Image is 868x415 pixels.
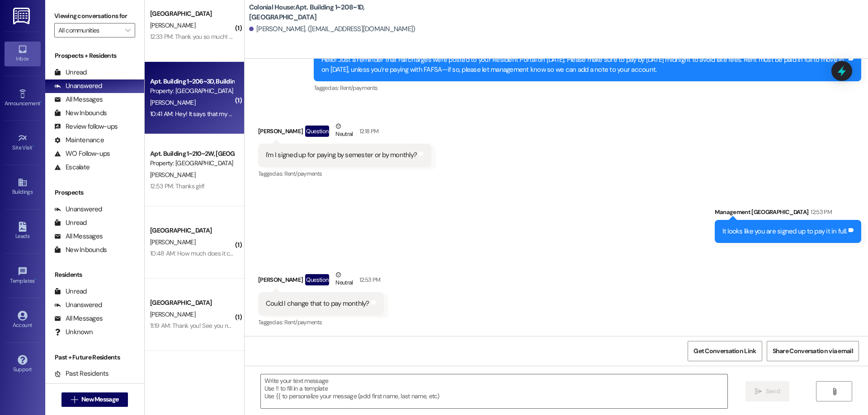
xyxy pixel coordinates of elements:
button: Get Conversation Link [688,341,762,361]
div: 12:53 PM [808,207,832,217]
div: Review follow-ups [54,122,118,131]
span: [PERSON_NAME] [150,238,195,246]
button: Send [745,381,789,401]
span: New Message [81,395,118,404]
span: • [33,143,34,149]
i:  [755,388,762,395]
div: Prospects + Residents [45,51,144,61]
div: [PERSON_NAME] [258,270,384,292]
div: 10:48 AM: How much does it come out to per month? [150,249,290,257]
div: 12:53 PM: Thanks girl! [150,182,205,190]
div: Escalate [54,163,90,172]
span: Rent/payments [340,84,378,92]
div: Neutral [334,270,354,289]
div: [PERSON_NAME] [258,121,431,144]
div: Past + Future Residents [45,353,144,362]
div: Unanswered [54,81,102,91]
label: Viewing conversations for [54,9,135,23]
div: New Inbounds [54,245,107,255]
div: All Messages [54,314,103,323]
div: Unread [54,287,87,296]
div: 12:18 PM [357,126,379,136]
div: Unread [54,218,87,228]
div: 12:53 PM [357,275,381,284]
img: ResiDesk Logo [13,8,32,24]
div: Prospects [45,188,144,197]
span: [PERSON_NAME] [150,98,195,107]
input: All communities [58,23,121,37]
div: 10:41 AM: Hey! It says that my card was charged an insufficient funds fee even though I paid the ... [150,110,427,118]
div: Unread [54,68,87,77]
div: Neutral [334,121,354,140]
div: Residents [45,270,144,280]
a: Leads [5,219,41,243]
a: Templates • [5,264,41,288]
div: [GEOGRAPHIC_DATA] [150,226,234,235]
div: Unanswered [54,300,102,310]
span: Send [766,387,780,396]
a: Account [5,308,41,332]
span: Share Conversation via email [773,346,853,356]
a: Support [5,352,41,377]
i:  [125,27,130,34]
div: Unknown [54,327,93,337]
span: Rent/payments [284,170,322,177]
button: Share Conversation via email [767,341,859,361]
div: Tagged as: [258,316,384,329]
div: Hello! Just a reminder that Fall charges were posted to your Resident Portal on [DATE]. Please ma... [321,55,847,75]
div: [PERSON_NAME]. ([EMAIL_ADDRESS][DOMAIN_NAME]) [249,24,415,34]
div: Apt. Building 1~210~2W, [GEOGRAPHIC_DATA] [150,149,234,159]
div: WO Follow-ups [54,149,110,159]
div: Could I change that to pay monthly? [266,299,369,308]
button: New Message [61,392,128,407]
b: Colonial House: Apt. Building 1~208~1D, [GEOGRAPHIC_DATA] [249,3,430,22]
span: • [40,99,42,105]
div: Property: [GEOGRAPHIC_DATA] [150,159,234,168]
span: [PERSON_NAME] [150,21,195,29]
div: Property: [GEOGRAPHIC_DATA] [150,86,234,96]
a: Inbox [5,42,41,66]
div: Maintenance [54,135,104,145]
div: Unanswered [54,205,102,214]
div: 12:33 PM: Thank you so much! I appreciate the help [150,33,283,41]
span: Rent/payments [284,318,322,326]
i:  [831,388,838,395]
span: • [35,276,36,283]
span: Get Conversation Link [693,346,756,356]
div: Question [305,126,329,137]
div: All Messages [54,95,103,104]
i:  [71,396,78,403]
div: New Inbounds [54,108,107,118]
div: Past Residents [54,369,109,378]
div: [GEOGRAPHIC_DATA] [150,298,234,308]
div: Tagged as: [314,81,861,94]
div: Tagged as: [258,167,431,180]
div: Management [GEOGRAPHIC_DATA] [715,207,862,220]
a: Site Visit • [5,131,41,155]
a: Buildings [5,175,41,199]
div: Apt. Building 1~206~3D, Building [GEOGRAPHIC_DATA] [150,77,234,86]
div: Question [305,274,329,285]
div: [GEOGRAPHIC_DATA] [150,9,234,19]
span: [PERSON_NAME] [150,171,195,179]
div: I'm I signed up for paying by semester or by monthly? [266,150,417,160]
div: It looks like you are signed up to pay it in full. [722,227,847,236]
div: 11:19 AM: Thank you! See you next week!🙂 [150,322,260,330]
div: All Messages [54,232,103,241]
span: [PERSON_NAME] [150,310,195,318]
